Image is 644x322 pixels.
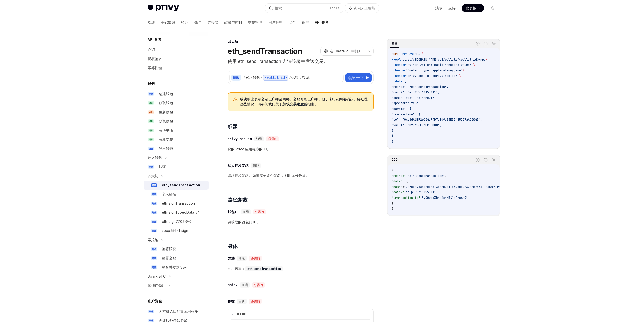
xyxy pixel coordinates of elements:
[152,266,156,269] font: 邮政
[228,210,239,214] font: 钱包ID
[392,129,393,133] span: }
[162,210,200,214] font: eth_signTypedData_v4
[159,92,173,96] font: 创建钱包
[149,310,153,313] font: 邮政
[302,16,309,28] a: 食谱
[144,199,209,208] a: 邮政eth_signTransaction
[240,97,368,106] font: 成功响应表示交易已广播至网络。交易可能已广播，但仍未得到网络确认。要处理这些情况，请参阅我们关于
[392,90,440,94] span: "caip2": "eip155:11155111",
[248,20,262,24] font: 交易管理
[148,66,162,70] font: 幂等性键
[251,299,260,303] font: 必需的
[149,166,153,168] font: 邮政
[406,68,463,73] span: 'Content-Type: application/json'
[242,283,248,287] font: 细绳
[148,37,161,42] font: API 参考
[406,74,459,78] span: 'privy-app-id: <privy-app-id>'
[474,40,481,47] button: 报告错误代码
[289,20,296,24] font: 安全
[392,101,420,105] span: "sponsor": true,
[392,134,393,138] span: }
[148,238,158,242] font: 索拉纳
[161,20,175,24] font: 基础知识
[228,47,302,56] font: eth_sendTransaction
[148,81,155,86] font: 钱包
[152,220,156,223] font: 邮政
[392,107,411,111] span: "params": {
[406,174,408,178] span: :
[162,201,195,205] font: eth_signTransaction
[399,52,415,56] span: --request
[275,6,284,10] font: 搜索...
[482,157,489,163] button: 复制代码块中的内容
[415,52,422,56] span: POST
[144,263,209,272] a: 邮政签名并发送交易
[148,5,179,12] img: 灯光标志
[422,196,468,200] span: "y90vpg3bnkjxhw541c2zc6a9"
[490,157,497,163] button: 询问人工智能
[392,168,393,172] span: {
[436,190,438,194] span: ,
[392,196,420,200] span: "transaction_id"
[159,137,173,141] font: 获取交易
[233,97,238,102] svg: 警告
[228,137,252,141] font: privy-app-id
[144,45,209,54] a: 介绍
[466,6,476,10] font: 仪表板
[404,190,406,194] span: :
[448,6,456,10] font: 支持
[228,266,245,271] font: 可用选项：
[161,16,175,28] a: 基础知识
[268,20,282,24] font: 用户管理
[260,75,262,80] font: /
[228,59,328,64] font: 使用 eth_sendTransaction 方法签署并发送交易。
[144,144,209,153] a: 邮政导出钱包
[159,165,166,169] font: 认证
[291,75,313,80] font: 远程过程调用
[392,79,402,83] span: --data
[315,20,329,24] font: API 参考
[243,75,245,80] font: /
[392,96,436,100] span: "chain_type": "ethereum",
[228,173,309,178] font: 请求授权签名。如果需要多个签名，则用逗号分隔。
[228,124,237,130] font: 标题
[152,257,156,260] font: 邮政
[420,196,422,200] span: :
[148,20,155,24] font: 欢迎
[392,112,420,116] span: "transaction": {
[392,179,402,183] span: "data"
[401,58,486,62] span: https://[DOMAIN_NAME]/v1/wallets/{wallet_id}/rpc
[148,16,155,28] a: 欢迎
[162,256,176,260] font: 签署交易
[348,75,364,80] font: 尝试一下
[144,108,209,117] a: 修补更新钱包
[486,58,487,62] span: \
[320,47,365,56] button: 在 ChatGPT 中打开
[148,283,165,288] font: 其他连锁店
[307,102,318,106] font: 指南。
[144,208,209,217] a: 邮政eth_signTypedData_v4
[228,256,235,261] font: 方法
[159,128,173,132] font: 获得平衡
[224,16,242,28] a: 政策与控制
[149,138,153,141] font: 得到
[392,158,398,162] font: 200
[162,265,187,269] font: 签名并发送交易
[392,68,406,73] span: --header
[406,63,473,67] span: 'Authorization: Basic <encoded-value>'
[268,137,277,141] font: 必需的
[243,210,249,214] font: 细绳
[268,16,282,28] a: 用户管理
[482,40,489,47] button: 复制代码块中的内容
[392,52,399,56] span: curl
[302,20,309,24] font: 食谱
[149,111,153,114] font: 修补
[181,20,188,24] font: 验证
[402,79,406,83] span: '{
[148,174,158,178] font: 以太坊
[207,20,218,24] font: 连接器
[149,120,153,123] font: 得到
[474,157,481,163] button: 报告错误代码
[253,75,260,80] font: 钱包
[194,20,201,24] font: 钱包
